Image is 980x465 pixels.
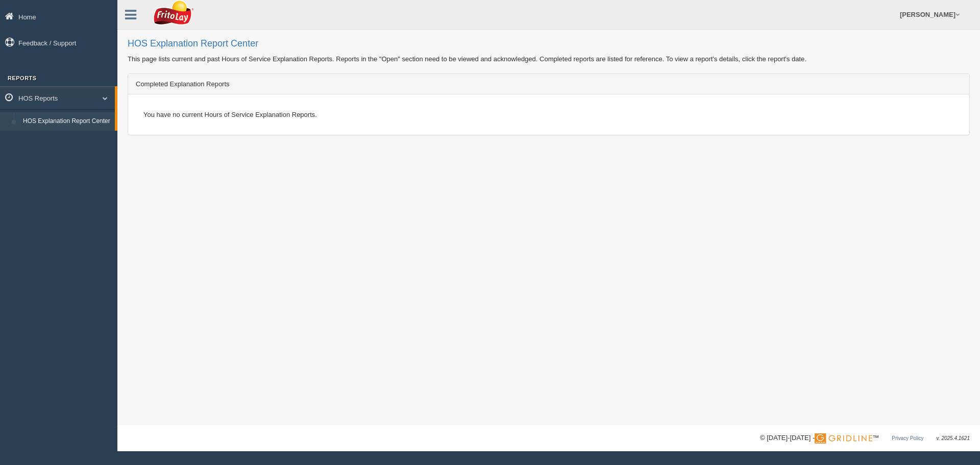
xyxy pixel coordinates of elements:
[937,435,970,441] span: v. 2025.4.1621
[760,433,970,444] div: © [DATE]-[DATE] - ™
[18,112,115,131] a: HOS Explanation Report Center
[892,435,923,441] a: Privacy Policy
[128,74,969,94] div: Completed Explanation Reports
[815,433,872,444] img: Gridline
[136,102,962,127] div: You have no current Hours of Service Explanation Reports.
[128,39,970,49] h2: HOS Explanation Report Center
